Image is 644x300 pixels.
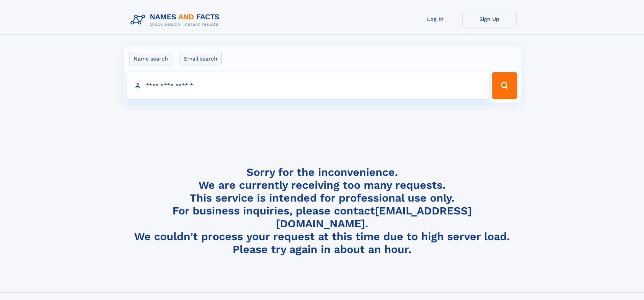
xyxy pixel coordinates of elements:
[180,52,222,66] label: Email search
[128,166,517,256] h4: Sorry for the inconvenience. We are currently receiving too many requests. This service is intend...
[129,52,172,66] label: Name search
[462,11,517,27] a: Sign Up
[128,11,225,29] img: Logo Names and Facts
[127,72,489,99] input: search input
[408,11,462,27] a: Log In
[276,204,472,230] a: [EMAIL_ADDRESS][DOMAIN_NAME]
[492,72,517,99] button: Search Button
